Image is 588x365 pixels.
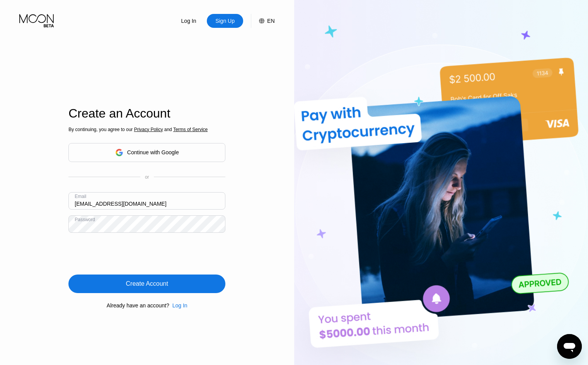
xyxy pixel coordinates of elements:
div: EN [267,18,274,24]
div: Create an Account [68,106,225,121]
div: Sign Up [207,14,243,28]
div: Already have an account? [107,302,169,309]
div: or [145,174,149,180]
div: Continue with Google [127,149,179,155]
div: Continue with Google [68,143,225,162]
div: Log In [169,302,187,309]
div: Email [75,194,86,199]
div: Sign Up [215,17,235,25]
div: Password [75,217,95,222]
span: Terms of Service [173,127,208,132]
div: Create Account [68,275,225,293]
div: Log In [172,302,187,309]
div: Log In [181,17,197,25]
span: and [163,127,173,132]
iframe: Button to launch messaging window [557,334,582,359]
span: Privacy Policy [134,127,163,132]
iframe: reCAPTCHA [68,239,186,269]
div: Log In [170,14,207,28]
div: EN [251,14,274,28]
div: By continuing, you agree to our [68,127,225,132]
div: Create Account [126,280,168,288]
